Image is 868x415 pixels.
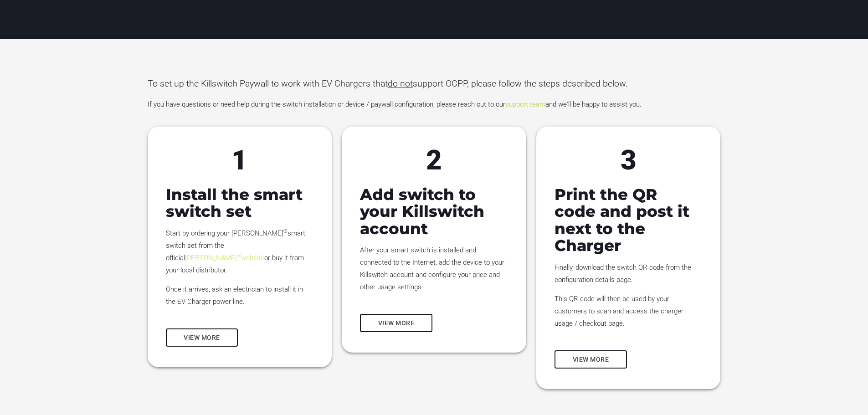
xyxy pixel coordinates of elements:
h4: Add switch to your Killswitch account [360,186,508,238]
p: This QR code will then be used by your customers to scan and access the charger usage / checkout ... [555,293,702,330]
a: View more [555,350,627,369]
p: After your smart switch is installed and connected to the Internet, add the device to your Killsw... [360,244,508,293]
sup: ® [237,253,241,259]
div: 1 [166,145,313,176]
a: [PERSON_NAME]®website [185,254,264,262]
h4: Print the QR code and post it next to the Charger [555,186,702,255]
a: support team [505,100,545,108]
sup: ® [283,228,288,234]
p: Finally, download the switch QR code from the configuration details page. [555,261,702,286]
a: View more [360,314,432,332]
div: 3 [555,145,702,176]
u: do not [388,78,413,89]
a: View more [166,328,238,347]
p: Once it arrives, ask an electrician to install it in the EV Charger power line. [166,283,313,308]
p: Start by ordering your [PERSON_NAME] smart switch set from the official or buy it from your local... [166,227,313,277]
p: If you have questions or need help during the switch installation or device / paywall configurati... [148,98,721,111]
p: To set up the Killswitch Paywall to work with EV Chargers that support OCPP, please follow the st... [148,77,721,90]
div: 2 [360,145,508,176]
h4: Install the smart switch set [166,186,313,220]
